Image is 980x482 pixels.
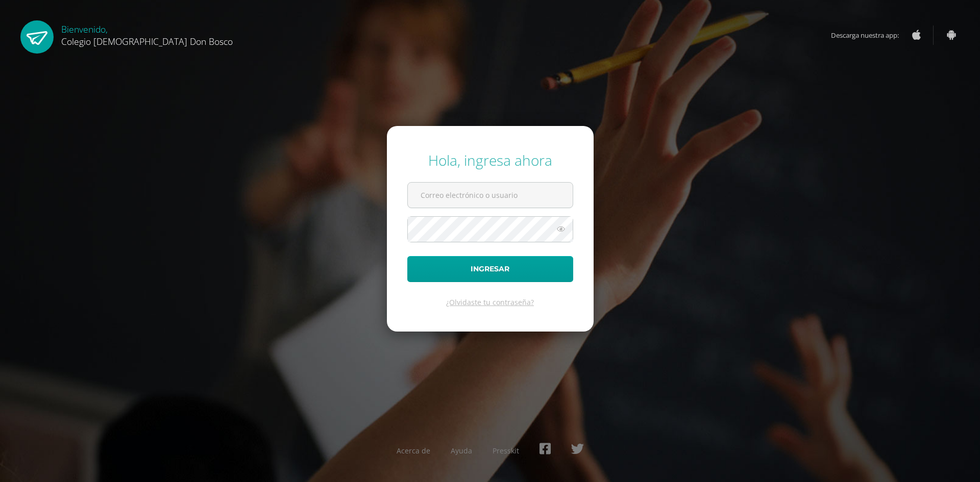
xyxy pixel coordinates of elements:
[397,446,430,455] a: Acerca de
[407,150,573,170] div: Hola, ingresa ahora
[407,256,573,282] button: Ingresar
[493,446,519,455] a: Presskit
[61,20,233,47] div: Bienvenido,
[831,26,909,45] span: Descarga nuestra app:
[451,446,472,455] a: Ayuda
[408,183,573,208] input: Correo electrónico o usuario
[446,297,534,307] a: ¿Olvidaste tu contraseña?
[61,35,233,47] span: Colegio [DEMOGRAPHIC_DATA] Don Bosco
